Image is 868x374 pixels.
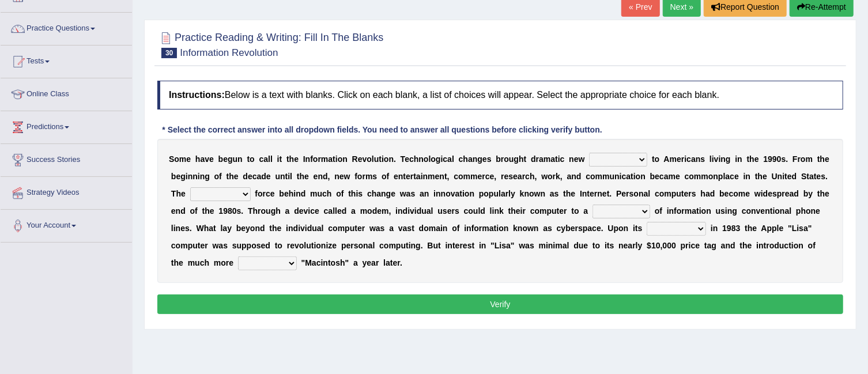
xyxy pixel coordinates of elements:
[374,154,379,164] b: u
[290,172,292,181] b: l
[401,154,405,164] b: T
[586,172,590,181] b: c
[820,154,825,164] b: h
[447,172,450,181] b: ,
[487,154,492,164] b: s
[572,172,577,181] b: n
[708,172,714,181] b: o
[219,172,222,181] b: f
[336,189,341,198] b: o
[482,172,485,181] b: r
[200,172,205,181] b: n
[405,154,409,164] b: e
[414,154,419,164] b: h
[567,172,572,181] b: a
[293,189,296,198] b: i
[305,154,311,164] b: n
[514,154,519,164] b: g
[744,172,746,181] b: i
[622,172,627,181] b: c
[237,154,243,164] b: n
[387,172,390,181] b: f
[684,154,686,164] b: i
[270,189,275,198] b: e
[576,172,582,181] b: d
[410,172,413,181] b: r
[386,189,391,198] b: g
[1,177,132,206] a: Strategy Videos
[640,172,646,181] b: n
[409,154,414,164] b: c
[357,172,363,181] b: o
[169,154,174,164] b: S
[509,154,514,164] b: u
[555,154,558,164] b: t
[1,78,132,107] a: Online Class
[496,154,501,164] b: b
[734,172,739,181] b: e
[247,154,250,164] b: t
[358,154,363,164] b: e
[712,154,714,164] b: i
[664,154,670,164] b: A
[691,154,696,164] b: a
[721,154,726,164] b: n
[157,81,843,109] h4: Below is a text with blanks. Click on each blank, a list of choices will appear. Select the appro...
[784,172,787,181] b: t
[675,172,680,181] b: e
[363,172,365,181] b: r
[263,189,266,198] b: r
[560,172,563,181] b: ,
[268,154,270,164] b: l
[250,154,255,164] b: o
[737,154,742,164] b: n
[209,154,214,164] b: e
[749,154,754,164] b: h
[513,172,518,181] b: e
[817,154,820,164] b: t
[730,172,734,181] b: c
[403,172,406,181] b: t
[367,154,372,164] b: o
[389,154,394,164] b: n
[504,172,509,181] b: e
[524,154,527,164] b: t
[792,172,797,181] b: d
[550,154,555,164] b: a
[508,172,513,181] b: s
[382,172,387,181] b: o
[664,172,669,181] b: a
[180,172,186,181] b: g
[482,154,487,164] b: e
[1,210,132,239] a: Your Account
[595,172,602,181] b: m
[747,154,750,164] b: t
[701,154,705,164] b: s
[447,154,452,164] b: a
[652,154,655,164] b: t
[485,172,490,181] b: c
[301,189,306,198] b: d
[323,172,328,181] b: d
[783,172,785,181] b: i
[719,154,721,164] b: i
[569,154,574,164] b: n
[655,172,659,181] b: e
[280,172,285,181] b: n
[276,172,281,181] b: u
[1,111,132,140] a: Predictions
[659,172,664,181] b: c
[205,172,210,181] b: g
[670,154,677,164] b: m
[574,154,579,164] b: e
[463,172,470,181] b: m
[379,154,382,164] b: t
[284,189,289,198] b: e
[541,172,548,181] b: w
[413,172,416,181] b: t
[809,172,814,181] b: a
[391,189,395,198] b: e
[201,154,205,164] b: a
[424,154,429,164] b: o
[318,172,323,181] b: n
